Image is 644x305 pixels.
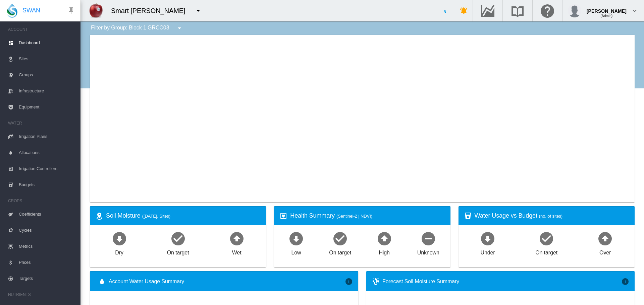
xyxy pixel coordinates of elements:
span: Targets [19,271,75,287]
md-icon: icon-arrow-down-bold-circle [480,230,496,246]
span: Irrigation Controllers [19,161,75,177]
div: Dry [115,246,123,256]
div: Low [291,246,301,256]
span: SWAN [22,6,40,15]
div: High [379,246,390,256]
div: On target [167,246,189,256]
span: Sites [19,51,75,67]
md-icon: Search the knowledge base [509,7,526,15]
span: Cycles [19,222,75,238]
md-icon: icon-checkbox-marked-circle [170,230,186,246]
span: (Admin) [600,14,612,18]
div: Health Summary [290,212,445,220]
md-icon: icon-menu-down [194,7,202,15]
button: icon-menu-down [192,4,205,17]
md-icon: icon-heart-box-outline [279,212,287,220]
span: Equipment [19,99,75,115]
md-icon: icon-information [621,278,629,286]
button: icon-bell-ring [457,4,471,17]
span: CROPS [8,196,75,206]
span: Allocations [19,145,75,161]
div: Under [481,246,495,256]
div: Water Usage vs Budget [475,212,629,220]
md-icon: icon-water [98,278,106,286]
md-icon: icon-map-marker-radius [95,212,103,220]
md-icon: Go to the Data Hub [480,7,496,15]
span: Coefficients [19,206,75,222]
md-icon: icon-minus-circle [420,230,436,246]
md-icon: icon-arrow-down-bold-circle [288,230,304,246]
img: profile.jpg [568,4,581,17]
span: Irrigation Plans [19,129,75,145]
md-icon: icon-pin [67,7,75,15]
button: icon-menu-down [173,21,186,35]
div: Over [599,246,611,256]
span: WATER [8,118,75,129]
span: (Sentinel-2 | NDVI) [336,214,372,219]
md-icon: icon-information [345,278,353,286]
span: Account Water Usage Summary [109,278,345,285]
md-icon: icon-menu-down [175,24,183,32]
div: Filter by Group: Block 1 GRCC03 [86,21,188,35]
div: Forecast Soil Moisture Summary [382,278,621,285]
span: Prices [19,254,75,271]
md-icon: icon-checkbox-marked-circle [538,230,554,246]
md-icon: icon-arrow-up-bold-circle [229,230,245,246]
md-icon: icon-chevron-down [631,7,639,15]
span: NUTRIENTS [8,289,75,300]
div: Unknown [417,246,439,256]
span: Dashboard [19,35,75,51]
img: YtjmHKFGiqIWo3ShRokSJEiVKZOhRokSJEiVKlAjoUaJEiRIlSpRlyf8LMACnKjiBBoDTpwAAAABJRU5ErkJggg== [88,2,104,19]
md-icon: icon-cup-water [464,212,472,220]
div: Wet [232,246,241,256]
span: Infrastructure [19,83,75,99]
span: Budgets [19,177,75,193]
span: Groups [19,67,75,83]
div: On target [535,246,557,256]
md-icon: icon-arrow-down-bold-circle [111,230,127,246]
div: On target [329,246,351,256]
div: [PERSON_NAME] [587,5,627,12]
div: Soil Moisture [106,212,261,220]
span: ([DATE], Sites) [142,214,170,219]
md-icon: icon-arrow-up-bold-circle [376,230,392,246]
md-icon: Click here for help [539,7,555,15]
md-icon: icon-thermometer-lines [372,278,380,286]
md-icon: icon-bell-ring [460,7,468,15]
span: Metrics [19,238,75,254]
div: Smart [PERSON_NAME] [111,6,191,15]
span: (no. of sites) [539,214,562,219]
md-icon: icon-checkbox-marked-circle [332,230,348,246]
md-icon: icon-arrow-up-bold-circle [597,230,613,246]
span: ACCOUNT [8,24,75,35]
img: SWAN-Landscape-Logo-Colour-drop.png [7,4,17,18]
